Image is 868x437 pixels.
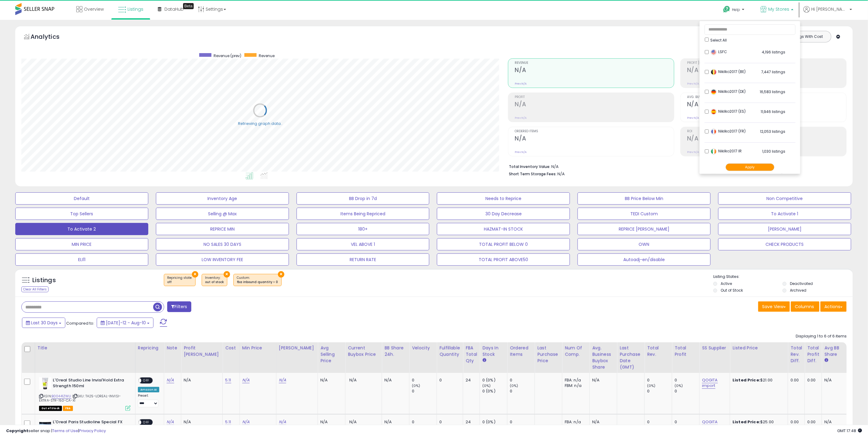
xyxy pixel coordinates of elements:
a: Hi [PERSON_NAME] [803,6,852,20]
img: 31aYRrro3dL._SL40_.jpg [39,377,51,390]
h2: N/A [687,135,846,143]
span: Nikilko2017 (DE) [711,89,746,94]
label: Archived [790,288,806,293]
span: 12,053 listings [760,129,785,134]
div: 0 [675,377,699,383]
button: ELI11 [15,253,148,266]
h2: N/A [515,135,674,143]
span: Select All [710,38,727,43]
button: Selling @ Max [156,208,289,220]
span: Repricing state : [167,275,192,285]
div: N/A [592,377,612,383]
div: BB Share 24h. [384,345,407,358]
span: Help [732,7,740,12]
span: 7,447 listings [761,69,785,75]
a: N/A [279,377,286,383]
button: REPRICE MIN [156,223,289,235]
small: Avg BB Share. [824,358,828,363]
label: Active [721,281,732,286]
button: Inventory Age [156,192,289,205]
span: 4,196 listings [762,49,785,55]
small: Prev: N/A [515,150,527,154]
button: BB Drop in 7d [297,192,430,205]
span: Nikilko2017 (ES) [711,109,746,114]
div: Days In Stock [482,345,505,358]
div: seller snap | | [6,428,106,434]
span: Avg. Buybox Share [687,96,846,99]
button: RETURN RATE [297,253,430,266]
span: 11,946 listings [761,109,785,114]
button: [DATE]-12 - Aug-10 [97,318,153,328]
label: Out of Stock [721,288,743,293]
div: Repricing [138,345,161,351]
div: Total Rev. Diff. [791,345,802,364]
button: 180+ [297,223,430,235]
button: HAZMAT-IN STOCK [437,223,570,235]
div: Num of Comp. [565,345,587,358]
a: Privacy Policy [79,428,106,434]
button: 30 Day Decrease [437,208,570,220]
div: 0 [647,377,672,383]
button: OWN [578,238,711,250]
b: Listed Price: [733,377,760,383]
div: Min Price [242,345,274,351]
div: Profit [PERSON_NAME] [184,345,220,358]
div: 0 [510,388,535,394]
div: FBA Total Qty [466,345,477,364]
div: Cost [225,345,237,351]
small: Prev: N/A [687,150,699,154]
img: usa.png [711,49,717,55]
img: spain.png [711,109,717,115]
h5: Analytics [31,32,71,42]
span: Hi [PERSON_NAME] [811,6,848,12]
img: germany.png [711,89,717,95]
div: 0 [675,388,699,394]
button: REPRICE [PERSON_NAME] [578,223,711,235]
span: Inventory : [205,275,224,285]
div: Total Profit Diff. [807,345,819,364]
button: Autoadj-en/disable [578,253,711,266]
button: Columns [791,301,819,312]
div: Avg Selling Price [320,345,343,364]
button: Top Sellers [15,208,148,220]
span: | SKU: TA25-LOREAL-INVISI-EXTRA-STR-150-CA-X1 [39,394,121,403]
div: [PERSON_NAME] [279,345,315,351]
span: Profit [PERSON_NAME] [687,61,846,65]
div: Total Rev. [647,345,669,358]
div: 0 (0%) [482,377,507,383]
button: Last 30 Days [22,318,65,328]
img: france.png [711,129,717,135]
span: Nikilko2017 (BE) [711,69,746,74]
h2: N/A [687,101,846,109]
div: Current Buybox Price [348,345,379,358]
div: Total Profit [675,345,697,358]
span: OFF [141,378,151,383]
button: Needs to Reprice [437,192,570,205]
div: N/A [320,377,340,383]
div: N/A [384,377,405,383]
span: Ordered Items [515,130,674,133]
div: 0 [510,377,535,383]
button: Actions [820,301,847,312]
a: N/A [167,377,174,383]
small: Prev: N/A [515,116,527,120]
div: FBA: n/a [565,377,585,383]
div: N/A [184,377,218,383]
h2: N/A [515,101,674,109]
button: Non Competitive [718,192,851,205]
small: Prev: N/A [515,82,527,86]
div: Title [38,345,133,351]
h2: N/A [687,67,846,75]
div: Retrieving graph data.. [238,121,283,126]
i: Get Help [723,5,730,13]
div: 0 (0%) [482,388,507,394]
small: (0%) [412,383,420,388]
div: ASIN: [39,377,131,410]
span: Custom: [237,275,278,285]
div: Preset: [138,394,159,407]
span: N/A [557,171,565,177]
small: (0%) [510,383,518,388]
div: N/A [824,377,845,383]
div: Last Purchase Date (GMT) [620,345,642,370]
span: [DATE]-12 - Aug-10 [106,320,146,326]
